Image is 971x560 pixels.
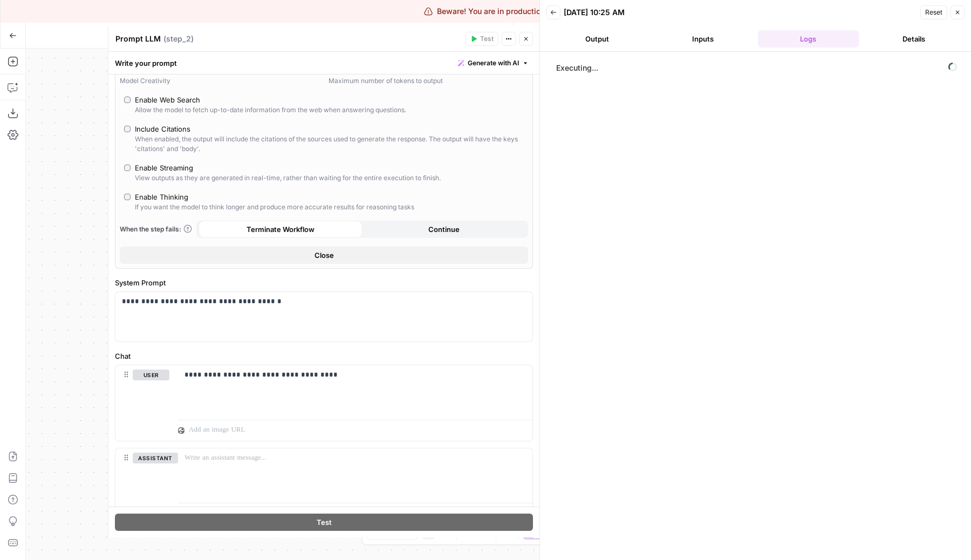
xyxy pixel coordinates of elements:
[135,192,188,202] div: Enable Thinking
[758,30,859,47] button: Logs
[120,76,320,86] div: Model Creativity
[108,52,539,74] div: Write your prompt
[133,453,178,463] button: assistant
[115,448,169,524] div: assistant
[317,517,332,528] span: Test
[920,5,947,19] button: Reset
[135,202,414,212] div: If you want the model to think longer and produce more accurate results for reasoning tasks
[124,126,131,132] input: Include CitationsWhen enabled, the output will include the citations of the sources used to gener...
[115,33,161,44] textarea: Prompt LLM
[424,6,547,17] div: Beware! You are in production!
[546,30,648,47] button: Output
[863,30,965,47] button: Details
[925,8,942,17] span: Reset
[314,250,334,261] span: Close
[553,59,960,77] span: Executing...
[466,32,498,46] button: Test
[124,194,131,200] input: Enable ThinkingIf you want the model to think longer and produce more accurate results for reason...
[115,365,169,441] div: user
[652,30,754,47] button: Inputs
[163,33,194,44] span: ( step_2 )
[135,105,406,115] div: Allow the model to fetch up-to-date information from the web when answering questions.
[115,351,533,361] label: Chat
[135,162,193,173] div: Enable Streaming
[115,277,533,288] label: System Prompt
[428,224,460,235] span: Continue
[135,124,190,134] div: Include Citations
[468,58,519,68] span: Generate with AI
[247,224,314,235] span: Terminate Workflow
[124,165,131,171] input: Enable StreamingView outputs as they are generated in real-time, rather than waiting for the enti...
[124,97,131,103] input: Enable Web SearchAllow the model to fetch up-to-date information from the web when answering ques...
[120,247,528,264] button: Close
[135,173,441,183] div: View outputs as they are generated in real-time, rather than waiting for the entire execution to ...
[454,56,533,70] button: Generate with AI
[363,221,526,238] button: Continue
[135,134,524,154] div: When enabled, the output will include the citations of the sources used to generate the response....
[120,224,192,234] a: When the step fails:
[133,370,169,380] button: user
[135,94,200,105] div: Enable Web Search
[115,514,533,531] button: Test
[329,76,529,86] div: Maximum number of tokens to output
[480,34,494,44] span: Test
